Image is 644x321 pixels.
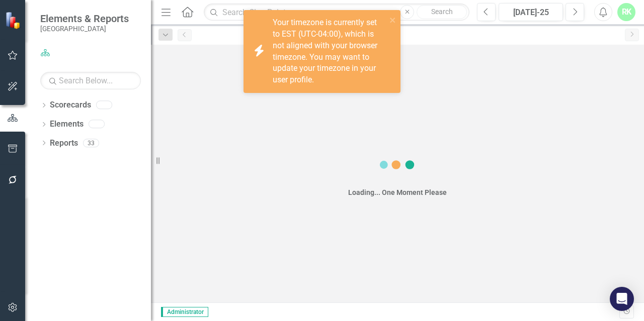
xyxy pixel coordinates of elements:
[50,99,91,111] a: Scorecards
[40,13,129,25] span: Elements & Reports
[273,17,386,86] div: Your timezone is currently set to EST (UTC-04:00), which is not aligned with your browser timezon...
[617,3,635,21] button: RK
[502,7,559,19] div: [DATE]-25
[348,187,447,197] div: Loading... One Moment Please
[40,72,141,89] input: Search Below...
[204,4,469,21] input: Search ClearPoint...
[50,138,78,149] a: Reports
[431,8,453,16] span: Search
[499,3,563,21] button: [DATE]-25
[417,5,467,19] button: Search
[610,287,634,311] div: Open Intercom Messenger
[40,25,129,33] small: [GEOGRAPHIC_DATA]
[389,14,396,26] button: close
[50,119,84,130] a: Elements
[5,11,24,30] img: ClearPoint Strategy
[161,307,208,317] span: Administrator
[83,139,99,147] div: 33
